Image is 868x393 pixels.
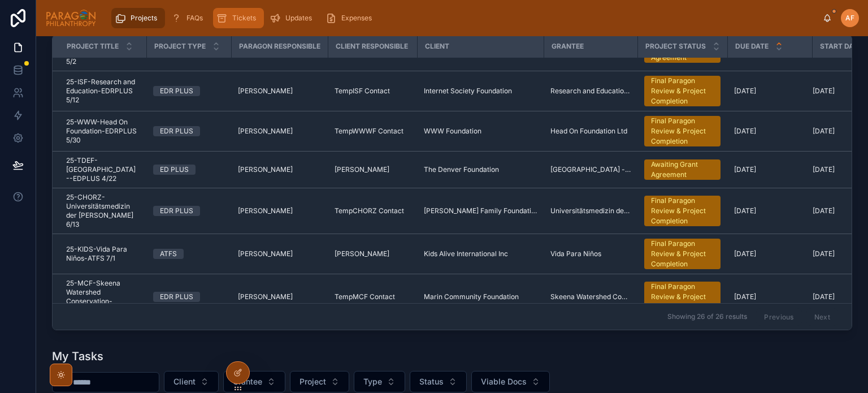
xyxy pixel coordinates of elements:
a: [PERSON_NAME] [238,165,321,174]
div: Final Paragon Review & Project Completion [651,239,714,269]
span: TempISF Contact [335,87,390,96]
a: 25-ISF-Research and Education-EDRPLUS 5/12 [66,77,140,105]
span: Client [425,42,449,51]
a: Final Paragon Review & Project Completion [644,116,721,146]
span: Updates [285,14,312,23]
a: EDR PLUS [153,206,224,216]
button: Select Button [471,371,550,392]
span: Project Title [67,42,119,51]
div: scrollable content [106,6,823,31]
span: [DATE] [734,165,756,174]
span: 25-WWW-Head On Foundation-EDRPLUS 5/30 [66,118,140,145]
span: [PERSON_NAME] [238,292,293,301]
a: Final Paragon Review & Project Completion [644,239,721,269]
span: Status [419,376,444,387]
span: [DATE] [734,206,756,215]
span: 25-TDEF-[GEOGRAPHIC_DATA] --EDPLUS 4/22 [66,156,140,183]
span: [DATE] [734,249,756,258]
a: [PERSON_NAME] [238,249,321,258]
span: [PERSON_NAME] [335,249,389,258]
a: 25-MCF-Skeena Watershed Conservation-EDRPLUS 6/19 [66,279,140,315]
a: [PERSON_NAME] [335,165,410,174]
a: [DATE] [734,165,805,174]
span: [DATE] [813,87,835,96]
span: FAQs [186,14,203,23]
a: Research and Education Network for [GEOGRAPHIC_DATA] [550,87,631,96]
a: [DATE] [734,206,805,215]
span: [DATE] [813,206,835,215]
span: TempWWWF Contact [335,127,403,136]
button: Select Button [223,371,285,392]
a: TempCHORZ Contact [335,206,410,215]
a: EDR PLUS [153,86,224,96]
div: Awaiting Grant Agreement [651,159,714,180]
a: ATFS [153,249,224,259]
span: Tickets [232,14,256,23]
span: Grantee [552,42,584,51]
h1: My Tasks [52,348,103,364]
span: Type [363,376,382,387]
span: TempMCF Contact [335,292,395,301]
a: Final Paragon Review & Project Completion [644,196,721,226]
a: Final Paragon Review & Project Completion [644,282,721,312]
a: [PERSON_NAME] [335,249,410,258]
span: Client Responsible [336,42,408,51]
span: [DATE] [813,249,835,258]
a: Vida Para Niños [550,249,631,258]
a: EDR PLUS [153,126,224,136]
a: TempISF Contact [335,87,410,96]
span: [PERSON_NAME] [238,127,293,136]
a: Internet Society Foundation [424,87,537,96]
a: Marin Community Foundation [424,292,537,301]
span: [PERSON_NAME] [238,206,293,215]
a: [PERSON_NAME] [238,87,321,96]
span: Vida Para Niños [550,249,601,258]
a: [DATE] [734,292,805,301]
a: Projects [111,8,165,28]
span: Due Date [735,42,769,51]
span: Paragon Responsible [239,42,320,51]
span: Internet Society Foundation [424,87,512,96]
button: Select Button [410,371,467,392]
a: Head On Foundation Ltd [550,127,631,136]
span: Start Date [820,42,862,51]
div: Final Paragon Review & Project Completion [651,282,714,312]
span: [DATE] [813,165,835,174]
span: Project Type [154,42,206,51]
span: Kids Alive International Inc [424,249,508,258]
a: 25-KIDS-Vida Para Niños-ATFS 7/1 [66,245,140,263]
button: Select Button [164,371,219,392]
span: WWW Foundation [424,127,481,136]
span: The Denver Foundation [424,165,499,174]
span: [DATE] [813,292,835,301]
div: Final Paragon Review & Project Completion [651,116,714,146]
a: [PERSON_NAME] [238,292,321,301]
span: [PERSON_NAME] [238,87,293,96]
span: Client [173,376,196,387]
a: 25-CHORZ-Universitätsmedizin der [PERSON_NAME] 6/13 [66,193,140,229]
span: Project [300,376,326,387]
a: Skeena Watershed Conservation Coalition - SWCC [550,292,631,301]
a: WWW Foundation [424,127,537,136]
span: [PERSON_NAME] [335,165,389,174]
button: Select Button [354,371,405,392]
span: Viable Docs [481,376,527,387]
span: [PERSON_NAME] [238,165,293,174]
a: [PERSON_NAME] Family Foundation [424,206,537,215]
span: [DATE] [734,292,756,301]
span: [PERSON_NAME] [238,249,293,258]
a: Updates [266,8,320,28]
span: Projects [131,14,157,23]
img: App logo [45,9,97,27]
div: EDR PLUS [160,86,193,96]
div: ED PLUS [160,165,189,175]
a: [PERSON_NAME] [238,206,321,215]
span: Head On Foundation Ltd [550,127,627,136]
a: [DATE] [734,249,805,258]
